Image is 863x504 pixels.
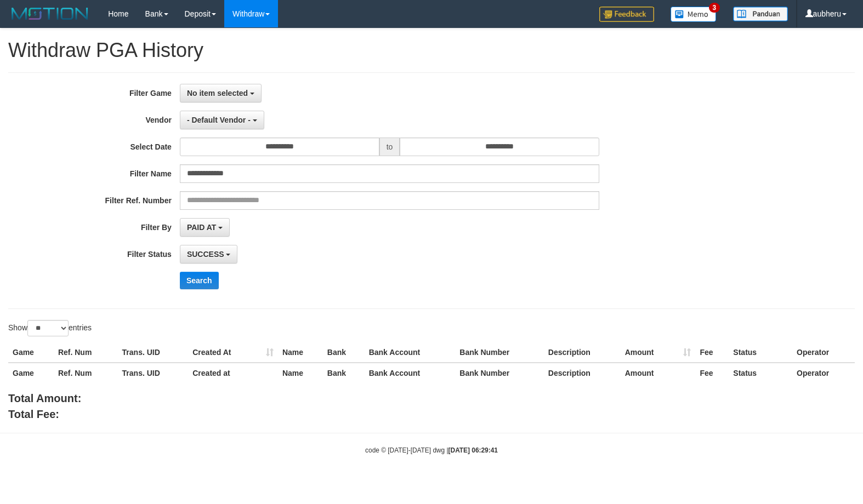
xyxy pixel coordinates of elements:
span: 3 [709,3,720,13]
b: Total Amount: [8,392,81,404]
th: Name [278,363,323,383]
select: Showentries [27,320,69,336]
th: Bank [323,363,365,383]
th: Fee [695,363,729,383]
th: Fee [695,342,729,363]
img: MOTION_logo.png [8,5,92,22]
th: Ref. Num [54,342,118,363]
th: Operator [792,363,855,383]
img: Feedback.jpg [599,7,654,22]
button: Search [180,272,219,289]
th: Bank Account [365,363,456,383]
th: Game [8,363,54,383]
b: Total Fee: [8,408,59,420]
th: Created At [188,342,278,363]
th: Status [729,342,792,363]
th: Trans. UID [118,363,189,383]
th: Description [544,363,621,383]
th: Name [278,342,323,363]
th: Bank [323,342,365,363]
span: PAID AT [187,223,216,232]
th: Bank Number [455,342,544,363]
button: PAID AT [180,218,230,237]
th: Amount [621,363,696,383]
h1: Withdraw PGA History [8,39,855,61]
th: Operator [792,342,855,363]
span: - Default Vendor - [187,116,251,124]
th: Status [729,363,792,383]
button: No item selected [180,84,262,102]
span: to [379,138,400,156]
th: Created at [188,363,278,383]
span: No item selected [187,89,248,98]
th: Ref. Num [54,363,118,383]
strong: [DATE] 06:29:41 [448,446,498,454]
label: Show entries [8,320,92,336]
button: SUCCESS [180,245,238,264]
th: Bank Account [365,342,456,363]
img: panduan.png [733,7,788,21]
th: Game [8,342,54,363]
th: Amount [621,342,696,363]
th: Bank Number [455,363,544,383]
small: code © [DATE]-[DATE] dwg | [365,446,498,454]
th: Description [544,342,621,363]
button: - Default Vendor - [180,111,264,129]
th: Trans. UID [118,342,189,363]
span: SUCCESS [187,250,224,259]
img: Button%20Memo.svg [671,7,717,22]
